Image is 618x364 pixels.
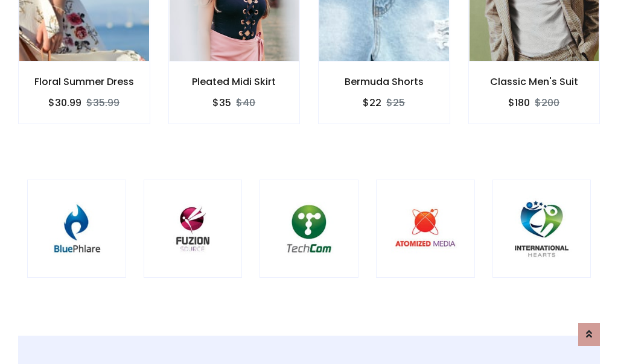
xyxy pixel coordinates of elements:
[535,96,559,110] del: $200
[363,97,381,108] h6: $22
[169,76,300,87] h6: Pleated Midi Skirt
[469,76,600,87] h6: Classic Men's Suit
[236,96,255,110] del: $40
[86,96,119,110] del: $35.99
[48,97,81,108] h6: $30.99
[508,97,530,108] h6: $180
[319,76,450,87] h6: Bermuda Shorts
[212,97,231,108] h6: $35
[19,76,150,87] h6: Floral Summer Dress
[386,96,405,110] del: $25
